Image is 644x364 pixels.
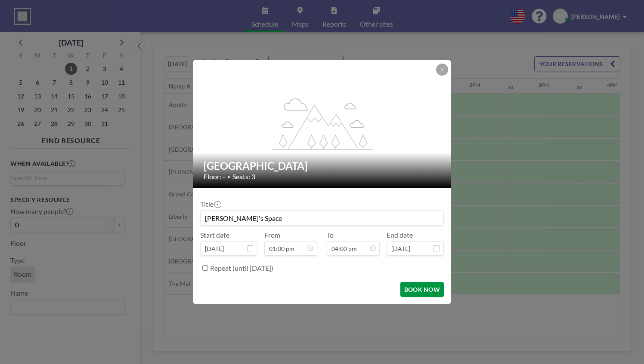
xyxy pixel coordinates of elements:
[201,211,443,225] input: Ajani's reservation
[327,231,334,239] label: To
[200,200,220,208] label: Title
[321,234,323,253] span: -
[387,231,413,239] label: End date
[400,282,444,297] button: BOOK NOW
[204,159,441,172] h2: [GEOGRAPHIC_DATA]
[272,98,373,149] g: flex-grow: 1.2;
[264,231,280,239] label: From
[204,172,225,181] span: Floor: -
[200,231,229,239] label: Start date
[232,172,255,181] span: Seats: 3
[227,174,230,180] span: •
[210,264,273,272] label: Repeat (until [DATE])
